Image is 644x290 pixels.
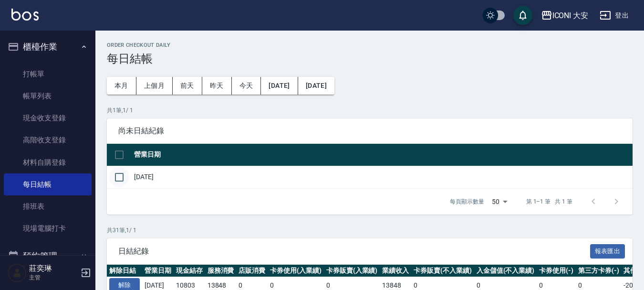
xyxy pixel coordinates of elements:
a: 帳單列表 [4,85,92,107]
p: 第 1–1 筆 共 1 筆 [526,197,572,206]
h2: Order checkout daily [107,42,633,48]
button: save [513,6,532,25]
div: ICONI 大安 [552,10,589,21]
th: 店販消費 [236,265,268,277]
button: ICONI 大安 [537,6,592,25]
button: [DATE] [298,77,334,95]
th: 卡券販賣(不入業績) [411,265,474,277]
button: [DATE] [261,77,298,95]
a: 高階收支登錄 [4,129,92,151]
th: 第三方卡券(-) [576,265,622,277]
a: 打帳單 [4,63,92,85]
button: 本月 [107,77,136,95]
th: 營業日期 [132,144,633,166]
a: 材料自購登錄 [4,151,92,173]
p: 共 31 筆, 1 / 1 [107,226,633,235]
a: 報表匯出 [590,246,625,255]
a: 排班表 [4,195,92,217]
button: 昨天 [202,77,232,95]
button: 櫃檯作業 [4,34,92,59]
td: [DATE] [132,166,633,188]
a: 現場電腦打卡 [4,217,92,239]
th: 營業日期 [142,265,174,277]
span: 尚未日結紀錄 [118,126,621,136]
h5: 莊奕琳 [29,264,78,273]
button: 預約管理 [4,244,92,269]
a: 現金收支登錄 [4,107,92,129]
img: Person [8,263,27,282]
button: 今天 [232,77,261,95]
th: 服務消費 [205,265,237,277]
img: Logo [11,9,39,21]
th: 卡券販賣(入業績) [324,265,380,277]
th: 卡券使用(入業績) [268,265,324,277]
a: 每日結帳 [4,173,92,195]
p: 每頁顯示數量 [450,197,484,206]
th: 現金結存 [174,265,205,277]
th: 入金儲值(不入業績) [474,265,537,277]
div: 50 [488,189,511,215]
button: 登出 [596,7,633,24]
h3: 每日結帳 [107,52,633,65]
th: 卡券使用(-) [537,265,576,277]
p: 共 1 筆, 1 / 1 [107,106,633,115]
th: 解除日結 [107,265,142,277]
button: 前天 [173,77,202,95]
span: 日結紀錄 [118,247,590,256]
button: 報表匯出 [590,244,625,259]
button: 上個月 [136,77,173,95]
p: 主管 [29,273,78,282]
th: 業績收入 [380,265,411,277]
